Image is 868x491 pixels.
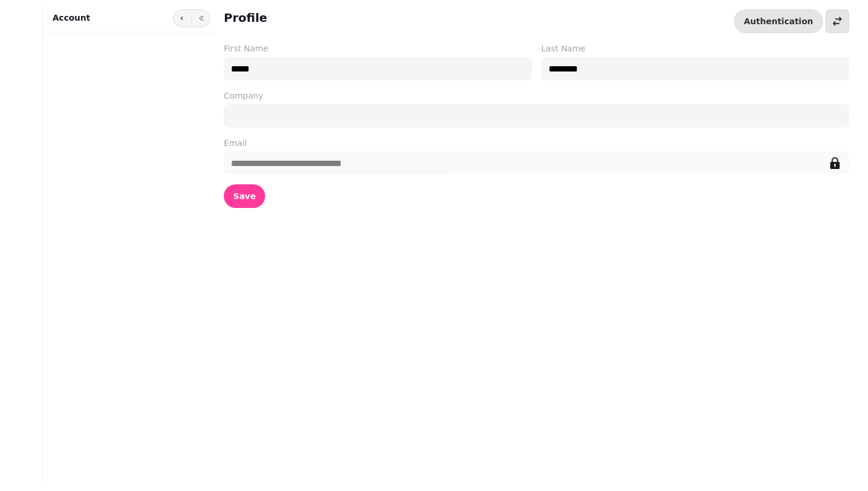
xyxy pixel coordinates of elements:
[224,184,265,208] button: Save
[233,192,256,200] span: Save
[744,17,813,25] span: Authentication
[224,137,849,149] label: Email
[734,9,823,33] button: Authentication
[224,90,849,102] label: Company
[53,12,90,24] h2: Account
[541,43,849,54] label: Last Name
[224,9,267,26] h2: Profile
[224,43,531,54] label: First Name
[823,151,847,175] button: edit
